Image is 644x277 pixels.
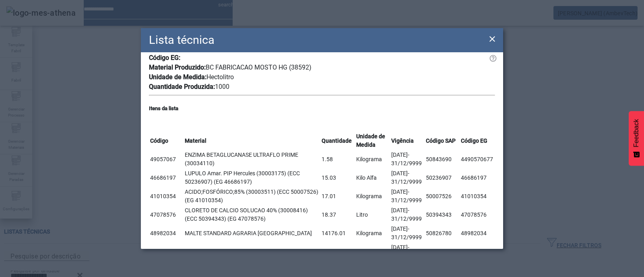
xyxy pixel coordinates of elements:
span: Material Produzido: [149,64,206,71]
td: Kilograma [356,243,390,261]
span: Hectolitro [206,73,234,81]
th: Código EG [460,132,494,150]
span: Feedback [633,119,640,147]
td: ACIDO;FOSFÓRICO;85% (30003511) (ECC 50007526) (EG 41010354) [184,187,320,205]
th: Quantidade [321,132,355,150]
td: 47078576 [460,206,494,224]
td: 50007526 [425,187,459,205]
td: 17.01 [321,187,355,205]
td: [DATE] [391,187,425,205]
td: 49057067 [150,150,184,168]
th: Unidade de Medida [356,132,390,150]
td: [DATE] [391,224,425,242]
td: 41010354 [150,187,184,205]
td: 50826780 [425,224,459,242]
td: ENZIMA BETAGLUCANASE ULTRAFLO PRIME (30034110) [184,150,320,168]
td: 48982034 [460,224,494,242]
td: 50007542 [425,243,459,261]
span: Código EG: [149,54,180,62]
td: 40035131 [460,243,494,261]
td: 6615.13 [321,243,355,261]
button: Feedback - Mostrar pesquisa [629,111,644,166]
td: [DATE] [391,243,425,261]
td: 48982034 [150,224,184,242]
span: Quantidade Produzida: [149,83,215,90]
span: Unidade de Medida: [149,73,206,81]
td: 47078576 [150,206,184,224]
td: 50394343 [425,206,459,224]
td: 4490570677 [460,150,494,168]
td: [DATE] [391,169,425,187]
td: MALTE STANDARD AGRARIA [GEOGRAPHIC_DATA] [184,224,320,242]
td: Kilograma [356,224,390,242]
th: Código [150,132,184,150]
td: Litro [356,206,390,224]
h5: Itens da lista [149,105,495,113]
th: Código SAP [425,132,459,150]
th: Vigência [391,132,425,150]
td: 15.03 [321,169,355,187]
td: LUPULO Amar. PIP Hercules (30003175) (ECC 50236907) (EG 46686197) [184,169,320,187]
td: 46686197 [150,169,184,187]
td: [DATE] [391,150,425,168]
td: 14176.01 [321,224,355,242]
td: 46686197 [460,169,494,187]
td: 41010354 [460,187,494,205]
th: Material [184,132,320,150]
td: Kilograma [356,187,390,205]
td: Kilograma [356,150,390,168]
span: 1000 [215,83,229,90]
td: Kilo Alfa [356,169,390,187]
td: CLORETO DE CALCIO SOLUCAO 40% (30008416) (ECC 50394343) (EG 47078576) [184,206,320,224]
td: [DATE] [391,206,425,224]
td: 1.58 [321,150,355,168]
td: 50236907 [425,169,459,187]
h2: Lista técnica [149,31,215,49]
td: 50843690 [425,150,459,168]
td: GRITZ MILHO; [184,243,320,261]
span: BC FABRICACAO MOSTO HG (38592) [206,64,312,71]
td: 18.37 [321,206,355,224]
td: 40035131 [150,243,184,261]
